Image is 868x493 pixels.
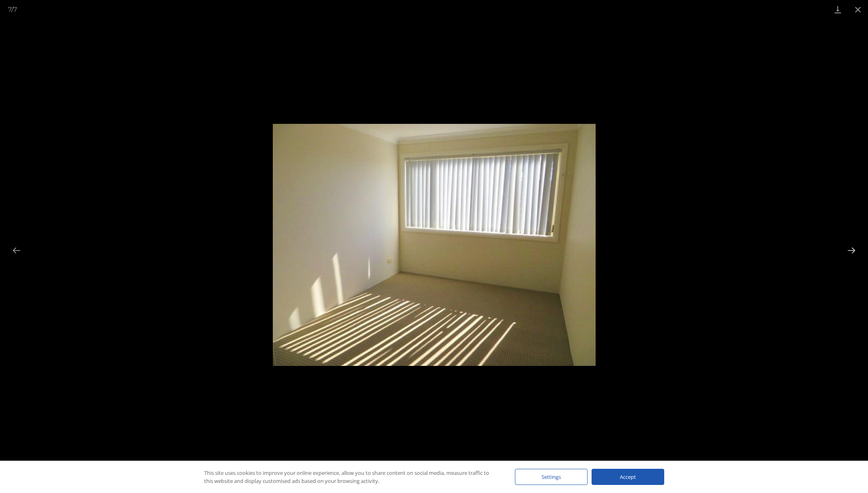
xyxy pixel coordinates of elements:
button: Next slide [843,242,860,258]
button: Previous slide [8,242,25,258]
div: Accept [592,469,664,485]
span: 7 [13,6,17,13]
div: Settings [515,469,588,485]
span: 7 [8,6,11,13]
img: Property Gallery [273,124,596,366]
div: This site uses cookies to improve your online experience, allow you to share content on social me... [204,469,499,485]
